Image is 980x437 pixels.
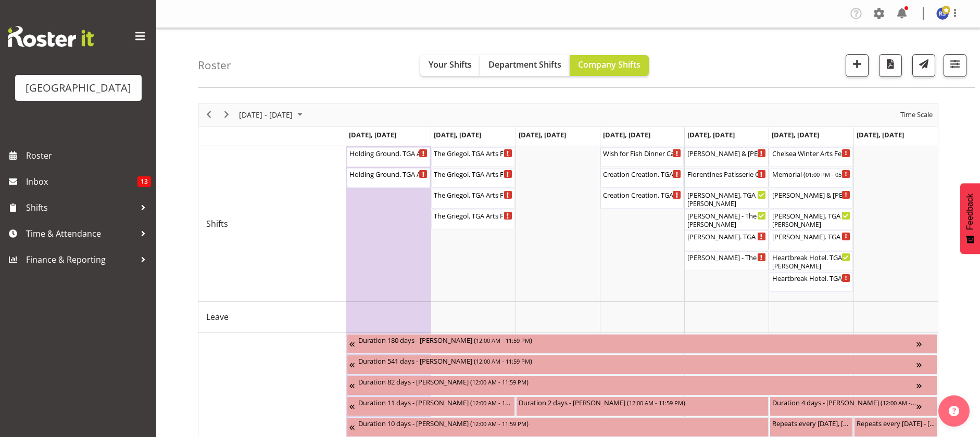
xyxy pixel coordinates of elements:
div: [PERSON_NAME] - The Baroness. TGA Arts Fest ( ) [687,252,765,262]
span: 13 [137,176,151,187]
button: Company Shifts [570,55,649,76]
span: Time Scale [899,108,934,121]
button: Time Scale [899,108,935,121]
button: Department Shifts [480,55,570,76]
div: Shifts"s event - Hayley Sproull - The Baroness. TGA Arts Fest. FOHM Shift Begin From Friday, Octo... [685,210,768,229]
div: Shifts"s event - Creation Creation. TGA Arts Fest. FOHM Shift Begin From Thursday, October 30, 20... [600,168,684,188]
div: [PERSON_NAME]. TGA Arts Fest. FOHM Shift ( ) [772,210,850,221]
button: Previous [202,108,216,121]
div: Shifts"s event - Florentines Patisserie Christmas Party Cargo Shed Begin From Friday, October 31,... [685,168,768,188]
div: Repeats every [DATE] - [PERSON_NAME] ( ) [857,418,935,428]
span: Shifts [26,200,135,215]
div: Wish for Fish Dinner Cargo Shed ( ) [603,148,681,158]
div: Unavailability"s event - Duration 10 days - Hanna Peters Begin From Tuesday, October 21, 2025 at ... [347,417,769,437]
img: Rosterit website logo [8,26,94,47]
button: Send a list of all shifts for the selected filtered period to all rostered employees. [912,54,935,77]
img: help-xxl-2.png [949,406,959,416]
div: Duration 10 days - [PERSON_NAME] ( ) [358,418,766,428]
div: Shifts"s event - Holding Ground. TGA Arts Fest. FOHM Shift Begin From Monday, October 27, 2025 at... [347,147,430,167]
span: Shifts [206,217,228,230]
div: Shifts"s event - Heartbreak Hotel. TGA Arts Fest. FOHM Shift Begin From Saturday, November 1, 202... [770,251,853,271]
button: September 2025 [237,108,307,121]
div: Shifts"s event - Nicola Cheeseman. TGA Arts Fest Begin From Saturday, November 1, 2025 at 5:00:00... [770,230,853,250]
div: The Griegol. TGA Arts Fest. Schools Show FOHM Shift ( ) [434,148,512,158]
div: Shifts"s event - Nicola Cheeseman. TGA Arts Fest. FOHM Shift Begin From Saturday, November 1, 202... [770,210,853,229]
div: Holding Ground. TGA Arts Fest ( ) [349,169,428,179]
div: The Griegol. TGA Arts Fest. FOHM Shift ( ) [434,189,512,200]
div: Memorial ( ) [772,169,850,179]
div: Duration 2 days - [PERSON_NAME] ( ) [519,397,766,407]
div: Duration 82 days - [PERSON_NAME] ( ) [358,376,916,387]
div: Shifts"s event - The Griegol. TGA Arts Fest School Show Begin From Tuesday, October 28, 2025 at 1... [431,168,514,188]
span: [DATE], [DATE] [857,130,904,139]
span: 12:00 AM - 11:59 PM [883,399,937,407]
div: Duration 541 days - [PERSON_NAME] ( ) [358,355,916,366]
button: Next [220,108,234,121]
div: Unavailability"s event - Duration 541 days - Thomas Bohanna Begin From Tuesday, July 8, 2025 at 1... [347,355,937,375]
div: Shifts"s event - The Griegol. TGA Arts Fest. Schools Show FOHM Shift Begin From Tuesday, October ... [431,147,514,167]
div: [PERSON_NAME] [687,220,765,229]
div: Shifts"s event - Creation Creation. TGA Arts Fest Begin From Thursday, October 30, 2025 at 5:00:0... [600,189,684,209]
div: Unavailability"s event - Duration 2 days - Heather Powell Begin From Wednesday, October 29, 2025 ... [516,396,769,416]
div: Shifts"s event - Nicola Cheeseman. TGA Arts Fest. FOHM Shift Begin From Friday, October 31, 2025 ... [685,189,768,209]
div: Florentines Patisserie Christmas Party Cargo Shed ( ) [687,169,765,179]
div: [PERSON_NAME] & [PERSON_NAME] wedding ( ) [772,189,850,200]
span: [DATE] - [DATE] [238,108,294,121]
span: 12:00 AM - 11:59 PM [472,419,526,428]
div: [PERSON_NAME] [687,199,765,209]
div: Shifts"s event - Heartbreak Hotel. TGA Arts Fest Begin From Saturday, November 1, 2025 at 6:30:00... [770,272,853,292]
div: Unavailability"s event - Repeats every sunday - Jordan Sanft Begin From Sunday, November 2, 2025 ... [854,417,937,437]
div: Duration 11 days - [PERSON_NAME] ( ) [358,397,512,407]
span: Inbox [26,174,137,189]
button: Your Shifts [420,55,480,76]
div: Heartbreak Hotel. TGA Arts Fest. FOHM Shift ( ) [772,252,850,262]
div: The Griegol. TGA Arts Fest School Show ( ) [434,169,512,179]
div: Holding Ground. TGA Arts Fest. FOHM Shift ( ) [349,148,428,158]
span: 12:00 AM - 11:59 PM [476,357,530,365]
div: Shifts"s event - Nicola Cheeseman. TGA Arts Fest Begin From Friday, October 31, 2025 at 6:30:00 P... [685,230,768,250]
div: previous period [200,104,218,126]
div: [PERSON_NAME]. TGA Arts Fest ( ) [772,231,850,241]
div: Unavailability"s event - Duration 4 days - Renée Hewitt Begin From Saturday, November 1, 2025 at ... [770,396,938,416]
div: [PERSON_NAME] & [PERSON_NAME] wedding ( ) [687,148,765,158]
span: Feedback [965,194,975,230]
div: Shifts"s event - Memorial Begin From Saturday, November 1, 2025 at 1:00:00 PM GMT+13:00 Ends At S... [770,168,853,188]
td: Shifts resource [198,146,346,302]
div: [PERSON_NAME] - The Baroness. TGA Arts Fest. FOHM Shift ( ) [687,210,765,221]
button: Feedback - Show survey [960,183,980,254]
div: Unavailability"s event - Duration 82 days - David Fourie Begin From Wednesday, August 20, 2025 at... [347,376,937,395]
span: Your Shifts [429,59,472,70]
div: Oct 27 - Nov 02, 2025 [235,104,309,126]
span: [DATE], [DATE] [519,130,566,139]
span: Finance & Reporting [26,252,135,267]
span: [DATE], [DATE] [603,130,650,139]
div: [PERSON_NAME] [772,262,850,271]
div: Unavailability"s event - Duration 11 days - Valerie Donaldson Begin From Friday, October 17, 2025... [347,396,515,416]
span: 12:00 AM - 11:59 PM [472,399,526,407]
div: Shifts"s event - Holding Ground. TGA Arts Fest Begin From Monday, October 27, 2025 at 4:00:00 PM ... [347,168,430,188]
div: Chelsea Winter Arts Fest Cargo Shed ( ) [772,148,850,158]
td: Leave resource [198,302,346,333]
div: Creation Creation. TGA Arts Fest. FOHM Shift ( ) [603,169,681,179]
div: Repeats every [DATE], [DATE], [DATE], [DATE] - [PERSON_NAME] ( ) [772,418,850,428]
div: [GEOGRAPHIC_DATA] [26,80,131,96]
button: Download a PDF of the roster according to the set date range. [879,54,902,77]
span: [DATE], [DATE] [687,130,735,139]
div: [PERSON_NAME]. TGA Arts Fest. FOHM Shift ( ) [687,189,765,200]
span: 01:00 PM - 05:00 PM [806,170,860,178]
span: [DATE], [DATE] [772,130,819,139]
div: [PERSON_NAME] [772,220,850,229]
div: Duration 180 days - [PERSON_NAME] ( ) [358,335,916,345]
div: [PERSON_NAME]. TGA Arts Fest ( ) [687,231,765,241]
div: Duration 4 days - [PERSON_NAME] ( ) [772,397,917,407]
div: Heartbreak Hotel. TGA Arts Fest ( ) [772,273,850,283]
span: 12:00 AM - 11:59 PM [476,336,530,344]
div: Shifts"s event - Bianca & Tim wedding Begin From Saturday, November 1, 2025 at 2:30:00 PM GMT+13:... [770,189,853,209]
button: Filter Shifts [944,54,966,77]
div: Unavailability"s event - Duration 180 days - Katrina Luca Begin From Friday, July 4, 2025 at 12:0... [347,334,937,354]
span: 12:00 AM - 11:59 PM [629,399,683,407]
div: Shifts"s event - Bianca & Tim wedding Begin From Friday, October 31, 2025 at 12:30:00 PM GMT+13:0... [685,147,768,167]
div: Shifts"s event - Chelsea Winter Arts Fest Cargo Shed Begin From Saturday, November 1, 2025 at 8:0... [770,147,853,167]
span: Roster [26,148,151,163]
div: Unavailability"s event - Repeats every monday, tuesday, saturday, sunday - Dion Stewart Begin Fro... [770,417,853,437]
